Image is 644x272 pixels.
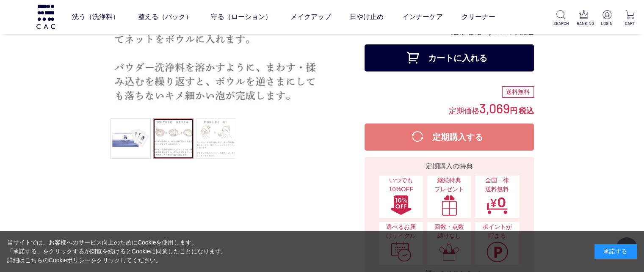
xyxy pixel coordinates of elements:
span: 税込 [519,27,534,36]
span: 税込 [519,107,534,115]
img: 全国一律送料無料 [486,195,508,216]
span: 選べるお届けサイクル [384,223,419,241]
span: 円 [510,27,517,36]
a: 整える（パック） [138,5,192,29]
a: メイクアップ [290,5,331,29]
div: 定期購入の特典 [368,161,531,171]
a: CART [622,10,637,27]
a: インナーケア [402,5,443,29]
a: SEARCH [553,10,568,27]
p: CART [622,20,637,27]
p: LOGIN [600,20,614,27]
a: Cookieポリシー [49,257,91,264]
p: RANKING [577,20,591,27]
a: 守る（ローション） [211,5,272,29]
span: 定期価格 [449,106,479,115]
div: 承諾する [594,244,637,259]
img: logo [35,5,56,29]
span: いつでも10%OFF [384,176,419,194]
span: 3,410 [482,21,510,37]
img: 継続特典プレゼント [438,195,460,216]
a: 日やけ止め [350,5,384,29]
p: SEARCH [553,20,568,27]
button: カートに入れる [365,44,534,71]
span: 3,069 [479,100,510,116]
a: クリーナー [462,5,495,29]
span: ポイントが貯まる [479,223,514,241]
button: 定期購入する [365,124,534,151]
div: 送料無料 [502,86,534,98]
a: RANKING [577,10,591,27]
span: 回数・点数縛りなし [431,223,467,241]
a: LOGIN [600,10,614,27]
div: 当サイトでは、お客様へのサービス向上のためにCookieを使用します。 「承諾する」をクリックするか閲覧を続けるとCookieに同意したことになります。 詳細はこちらの をクリックしてください。 [7,238,227,265]
span: 全国一律 送料無料 [479,176,514,194]
img: いつでも10%OFF [390,195,412,216]
span: 継続特典 プレゼント [431,176,467,194]
span: 円 [510,107,517,115]
a: 洗う（洗浄料） [72,5,119,29]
